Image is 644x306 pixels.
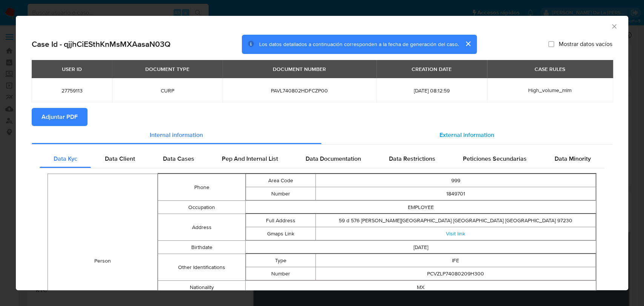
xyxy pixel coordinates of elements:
[246,174,316,187] td: Area Code
[316,214,596,227] td: 59 d 576 [PERSON_NAME][GEOGRAPHIC_DATA] [GEOGRAPHIC_DATA] [GEOGRAPHIC_DATA] 97230
[386,87,478,94] span: [DATE] 08:12:59
[246,214,316,227] td: Full Address
[54,154,77,163] span: Data Kyc
[57,63,86,75] div: USER ID
[158,241,245,254] td: Birthdate
[554,154,590,163] span: Data Minority
[316,174,596,187] td: 999
[548,41,554,47] input: Mostrar datos vacíos
[316,187,596,200] td: 1849701
[222,154,278,163] span: Pep And Internal List
[158,174,245,201] td: Phone
[528,86,572,94] span: High_volume_mlm
[158,214,245,241] td: Address
[232,87,367,94] span: PAVL740802HDFCZP00
[150,131,203,139] span: Internal information
[559,40,612,48] span: Mostrar datos vacíos
[316,267,596,280] td: PCVZLP74080209H300
[530,63,570,75] div: CASE RULES
[407,63,456,75] div: CREATION DATE
[163,154,194,163] span: Data Cases
[246,241,596,254] td: [DATE]
[446,230,465,237] a: Visit link
[121,87,214,94] span: CURP
[389,154,435,163] span: Data Restrictions
[306,154,361,163] span: Data Documentation
[158,254,245,281] td: Other Identifications
[246,281,596,294] td: MX
[463,154,527,163] span: Peticiones Secundarias
[440,131,494,139] span: External information
[32,108,88,126] button: Adjuntar PDF
[32,126,612,144] div: Detailed info
[246,254,316,267] td: Type
[459,35,477,53] button: cerrar
[105,154,135,163] span: Data Client
[610,23,617,29] button: Cerrar ventana
[141,63,194,75] div: DOCUMENT TYPE
[246,187,316,200] td: Number
[41,87,103,94] span: 27759113
[158,281,245,294] td: Nationality
[316,254,596,267] td: IFE
[246,201,596,214] td: EMPLOYEE
[158,201,245,214] td: Occupation
[40,150,604,168] div: Detailed internal info
[41,109,78,125] span: Adjuntar PDF
[259,40,459,48] span: Los datos detallados a continuación corresponden a la fecha de generación del caso.
[268,63,330,75] div: DOCUMENT NUMBER
[246,267,316,280] td: Number
[16,16,628,290] div: closure-recommendation-modal
[32,39,171,49] h2: Case Id - qjjhCiESthKnMsMXAasaN03Q
[246,227,316,240] td: Gmaps Link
